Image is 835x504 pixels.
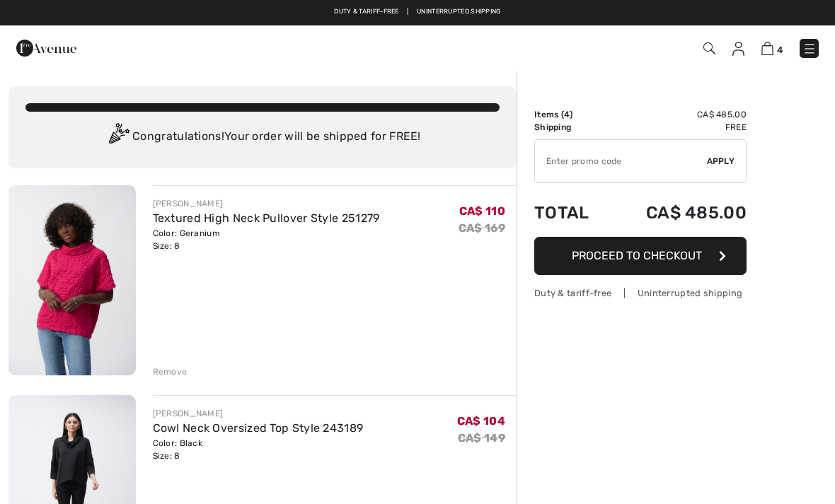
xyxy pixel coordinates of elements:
[609,189,747,237] td: CA$ 485.00
[153,197,380,210] div: [PERSON_NAME]
[153,365,188,378] div: Remove
[777,45,783,55] span: 4
[8,185,136,375] img: Textured High Neck Pullover Style 251279
[104,123,132,151] img: Congratulation2.svg
[153,211,380,225] a: Textured High Neck Pullover Style 251279
[534,237,747,275] button: Proceed to Checkout
[457,414,505,428] span: CA$ 104
[802,42,817,56] img: Menu
[153,421,364,435] a: Cowl Neck Oversized Top Style 243189
[761,40,783,57] a: 4
[534,108,609,121] td: Items ( )
[458,431,505,445] s: CA$ 149
[732,42,744,56] img: My Info
[703,42,715,54] img: Search
[707,155,735,168] span: Apply
[153,227,380,252] div: Color: Geranium Size: 8
[459,221,505,235] s: CA$ 169
[25,123,500,151] div: Congratulations! Your order will be shipped for FREE!
[572,249,702,262] span: Proceed to Checkout
[534,121,609,134] td: Shipping
[564,110,570,119] span: 4
[535,140,707,182] input: Promo code
[534,189,609,237] td: Total
[761,42,773,55] img: Shopping Bag
[534,286,747,300] div: Duty & tariff-free | Uninterrupted shipping
[16,40,76,54] a: 1ère Avenue
[609,108,747,121] td: CA$ 485.00
[459,204,505,218] span: CA$ 110
[153,407,364,420] div: [PERSON_NAME]
[16,34,76,62] img: 1ère Avenue
[153,437,364,462] div: Color: Black Size: 8
[609,121,747,134] td: Free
